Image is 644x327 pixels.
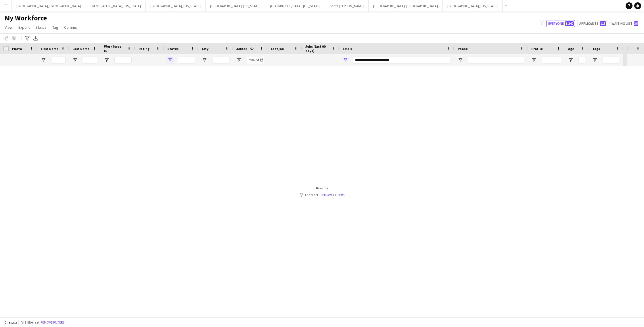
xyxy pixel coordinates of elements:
input: Workforce ID Filter Input [114,57,132,64]
span: View [5,25,13,30]
button: Open Filter Menu [458,57,463,63]
a: Export [16,24,32,31]
button: Open Filter Menu [592,57,597,63]
input: Phone Filter Input [468,57,524,64]
button: Everyone1,240 [546,20,575,27]
span: City [202,47,208,51]
button: [GEOGRAPHIC_DATA], [US_STATE] [443,0,503,11]
button: [GEOGRAPHIC_DATA], [GEOGRAPHIC_DATA] [12,0,86,11]
span: First Name [41,47,58,51]
span: Jobs (last 90 days) [305,44,329,53]
button: Open Filter Menu [343,57,348,63]
button: Open Filter Menu [72,57,78,63]
input: First Name Filter Input [51,57,66,64]
input: Status Filter Input [178,57,195,64]
button: Open Filter Menu [202,57,207,63]
input: Age Filter Input [578,57,585,64]
span: Profile [531,47,543,51]
input: Profile Filter Input [542,57,561,64]
span: Phone [458,47,468,51]
input: Last Name Filter Input [83,57,97,64]
input: Tags Filter Input [603,57,620,64]
div: 0 results [300,186,344,190]
app-action-btn: Advanced filters [24,35,31,42]
button: Remove filters [39,319,66,326]
button: Open Filter Menu [167,57,172,63]
button: Open Filter Menu [236,57,241,63]
span: Export [18,25,30,30]
span: 36 [634,21,638,26]
span: 113 [600,21,606,26]
button: Open Filter Menu [568,57,573,63]
span: Workforce ID [104,44,125,53]
span: Age [568,47,574,51]
button: [GEOGRAPHIC_DATA], [US_STATE] [146,0,206,11]
button: Open Filter Menu [41,57,46,63]
button: Waiting list36 [609,20,639,27]
button: [GEOGRAPHIC_DATA], [US_STATE] [206,0,265,11]
button: Applicants113 [577,20,607,27]
span: 1 filter set [24,320,39,324]
button: Open Filter Menu [104,57,109,63]
input: Joined Filter Input [247,57,264,64]
span: Rating [139,47,149,51]
span: Last job [271,47,284,51]
input: Email Filter Input [353,57,451,64]
a: Tag [50,24,61,31]
span: My Workforce [5,14,47,22]
button: [GEOGRAPHIC_DATA], [US_STATE] [265,0,325,11]
app-action-btn: Export XLSX [32,35,39,42]
span: Email [343,47,352,51]
button: [GEOGRAPHIC_DATA], [US_STATE] [86,0,146,11]
a: View [2,24,15,31]
span: Comms [64,25,77,30]
span: Status [35,25,47,30]
button: Open Filter Menu [531,57,536,63]
span: Last Name [72,47,89,51]
span: Tags [592,47,600,51]
input: City Filter Input [212,57,229,64]
div: 1 filter set [300,193,344,197]
span: Joined [236,47,248,51]
input: Column with Header Selection [3,46,9,51]
button: Santa [PERSON_NAME] [325,0,369,11]
a: Status [33,24,49,31]
span: Tag [52,25,58,30]
a: Remove filters [321,193,344,197]
span: Status [167,47,179,51]
span: 1,240 [565,21,574,26]
a: Comms [62,24,79,31]
button: [GEOGRAPHIC_DATA], [GEOGRAPHIC_DATA] [369,0,443,11]
span: Photo [12,47,22,51]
